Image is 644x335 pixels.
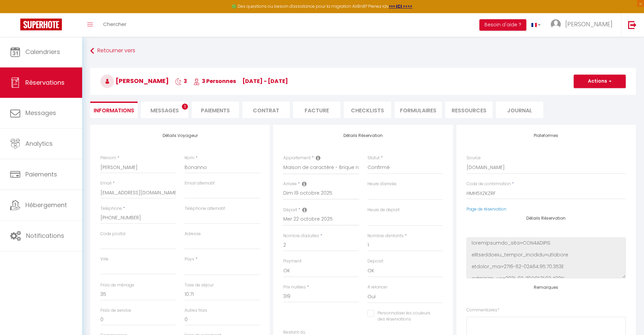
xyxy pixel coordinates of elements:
label: Source [467,155,481,161]
li: Paiements [192,102,239,118]
li: Facture [293,102,340,118]
label: Téléphone alternatif [185,205,225,212]
label: Commentaires [467,307,499,313]
label: Taxe de séjour [185,282,214,288]
label: Arrivée [283,181,297,187]
img: logout [628,21,637,29]
label: Départ [283,207,297,213]
h4: Détails Voyageur [100,133,260,138]
label: Nom [185,155,194,161]
span: Calendriers [25,48,60,56]
span: 3 Personnes [193,77,236,85]
img: ... [551,19,561,29]
li: FORMULAIRES [395,102,442,118]
span: Paiements [25,170,57,178]
h4: Détails Réservation [467,216,626,221]
span: Réservations [25,78,65,87]
button: Actions [574,75,626,88]
li: Informations [90,102,138,118]
label: Pays [185,256,194,262]
label: Nombre d'enfants [367,233,404,239]
button: Besoin d'aide ? [479,19,526,31]
span: [PERSON_NAME] [100,77,169,85]
li: Journal [496,102,543,118]
li: Contrat [242,102,290,118]
a: Chercher [98,13,132,37]
span: Chercher [103,21,126,28]
h4: Détails Réservation [283,133,443,138]
label: Statut [367,155,380,161]
span: [PERSON_NAME] [565,20,613,28]
span: Messages [150,107,179,114]
h4: Remarques [467,285,626,290]
img: Super Booking [20,19,62,30]
span: Analytics [25,139,53,148]
label: A relancer [367,284,387,290]
label: Deposit [367,258,383,264]
span: 1 [182,104,188,110]
a: ... [PERSON_NAME] [546,13,621,37]
label: Frais de service [100,307,131,314]
label: Nombre d'adultes [283,233,319,239]
label: Frais de ménage [100,282,134,288]
span: 3 [175,77,187,85]
span: Hébergement [25,201,67,209]
a: Page de réservation [467,206,506,212]
li: CHECKLISTS [344,102,391,118]
label: Appartement [283,155,311,161]
label: Prix nuitées [283,284,306,290]
span: Notifications [26,231,64,240]
label: Heure de départ [367,207,400,213]
a: >>> ICI <<<< [389,3,412,9]
label: Adresse [185,231,201,237]
span: [DATE] - [DATE] [242,77,288,85]
label: Prénom [100,155,116,161]
label: Code de confirmation [467,181,511,187]
label: Téléphone [100,205,122,212]
h4: Plateformes [467,133,626,138]
label: Code postal [100,231,125,237]
label: Email [100,180,112,187]
li: Ressources [445,102,493,118]
label: Email alternatif [185,180,215,187]
label: Ville [100,256,109,262]
label: Payment [283,258,302,264]
span: Messages [25,109,56,117]
a: Retourner vers [90,45,636,57]
label: Autres frais [185,307,207,314]
label: Heure d'arrivée [367,181,397,187]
